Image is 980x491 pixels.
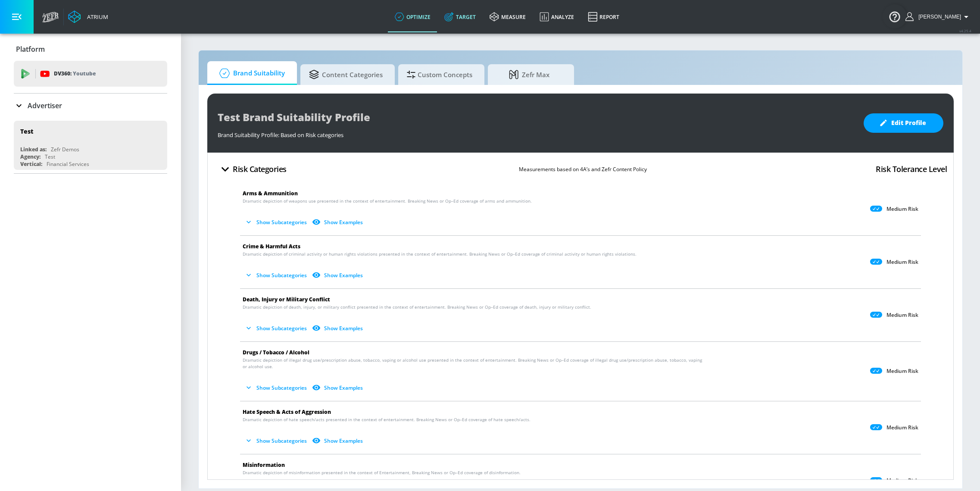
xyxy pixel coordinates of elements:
p: Medium Risk [886,206,918,213]
span: Dramatic depiction of hate speech/acts presented in the context of entertainment. Breaking News o... [243,416,531,423]
div: Vertical: [20,160,42,168]
button: Show Subcategories [243,321,310,335]
div: DV360: Youtube [14,61,167,87]
a: Report [581,1,626,32]
div: Platform [14,37,167,61]
span: Drugs / Tobacco / Alcohol [243,349,309,356]
h4: Risk Categories [233,163,287,175]
button: Show Examples [310,215,366,229]
span: login as: uyen.hoang@zefr.com [915,14,961,20]
a: Atrium [68,10,108,23]
span: Dramatic depiction of illegal drug use/prescription abuse, tobacco, vaping or alcohol use present... [243,357,706,370]
p: Medium Risk [886,368,918,375]
div: TestLinked as:Zefr DemosAgency:TestVertical:Financial Services [14,121,167,170]
button: Show Subcategories [243,215,310,229]
button: Risk Categories [214,159,290,179]
span: Brand Suitability [216,63,285,84]
span: Hate Speech & Acts of Aggression [243,408,331,416]
a: Analyze [533,1,581,32]
a: measure [483,1,533,32]
span: Crime & Harmful Acts [243,243,300,250]
span: Custom Concepts [407,64,472,85]
p: Youtube [73,69,96,78]
span: Death, Injury or Military Conflict [243,296,330,303]
span: Dramatic depiction of death, injury, or military conflict presented in the context of entertainme... [243,304,591,310]
p: Medium Risk [886,477,918,484]
a: optimize [388,1,437,32]
p: Medium Risk [886,312,918,319]
button: Show Subcategories [243,434,310,448]
p: Platform [16,44,45,54]
span: Dramatic depiction of misinformation presented in the context of Entertainment, Breaking News or ... [243,469,521,476]
a: Target [437,1,483,32]
p: Advertiser [28,101,62,110]
button: Edit Profile [864,113,943,133]
span: v 4.25.4 [959,28,971,33]
p: Medium Risk [886,259,918,266]
button: Open Resource Center [883,4,907,28]
span: Arms & Ammunition [243,190,298,197]
div: Financial Services [47,160,89,168]
div: Atrium [84,13,108,21]
div: Agency: [20,153,41,160]
button: [PERSON_NAME] [905,12,971,22]
div: Zefr Demos [51,146,79,153]
p: Medium Risk [886,424,918,431]
button: Show Examples [310,381,366,395]
button: Show Examples [310,321,366,335]
div: Test [20,127,33,135]
div: Brand Suitability Profile: Based on Risk categories [218,127,855,139]
button: Show Subcategories [243,381,310,395]
div: Test [45,153,55,160]
span: Misinformation [243,461,285,469]
span: Dramatic depiction of criminal activity or human rights violations presented in the context of en... [243,251,637,257]
button: Show Subcategories [243,268,310,282]
p: Measurements based on 4A’s and Zefr Content Policy [519,165,647,174]
span: Dramatic depiction of weapons use presented in the context of entertainment. Breaking News or Op–... [243,198,532,204]
span: Content Categories [309,64,383,85]
button: Show Examples [310,268,366,282]
span: Zefr Max [496,64,562,85]
div: Advertiser [14,94,167,118]
button: Show Examples [310,434,366,448]
div: Linked as: [20,146,47,153]
h4: Risk Tolerance Level [876,163,947,175]
p: DV360: [54,69,96,78]
span: Edit Profile [881,118,926,128]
